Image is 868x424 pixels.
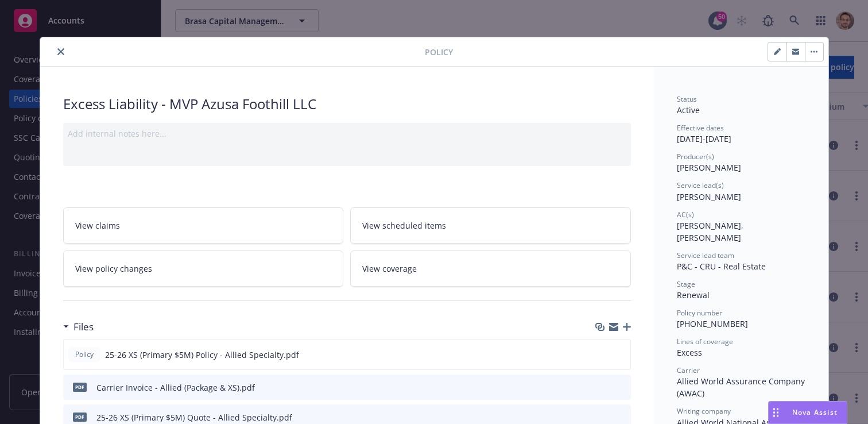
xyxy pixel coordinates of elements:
span: View policy changes [75,263,152,275]
span: Policy number [677,308,722,318]
span: [PERSON_NAME], [PERSON_NAME] [677,220,746,243]
button: Nova Assist [768,401,847,424]
span: pdf [73,383,87,391]
button: preview file [616,411,626,423]
h3: Files [73,319,94,334]
div: Excess Liability - MVP Azusa Foothill LLC [63,94,631,114]
span: Writing company [677,406,731,416]
a: View policy changes [63,250,344,287]
div: [DATE] - [DATE] [677,123,805,145]
button: download file [598,381,607,394]
span: [PHONE_NUMBER] [677,318,748,329]
span: 25-26 XS (Primary $5M) Policy - Allied Specialty.pdf [105,349,299,361]
span: Effective dates [677,123,724,133]
span: Nova Assist [792,407,838,417]
span: P&C - CRU - Real Estate [677,261,766,272]
span: pdf [73,413,87,421]
a: View coverage [350,250,631,287]
div: Files [63,319,94,334]
span: View claims [75,219,120,232]
button: close [54,45,68,59]
span: View coverage [362,263,417,275]
span: Policy [73,349,96,360]
div: Add internal notes here... [68,128,626,140]
span: Lines of coverage [677,337,733,346]
span: Allied World Assurance Company (AWAC) [677,376,807,399]
span: AC(s) [677,210,694,219]
span: Service lead team [677,250,734,260]
span: Active [677,105,700,115]
div: 25-26 XS (Primary $5M) Quote - Allied Specialty.pdf [96,411,292,423]
button: preview file [615,349,626,361]
span: Service lead(s) [677,180,724,190]
span: Carrier [677,365,700,375]
button: download file [597,349,606,361]
span: Excess [677,347,702,358]
button: download file [598,411,607,423]
span: Producer(s) [677,152,714,161]
a: View scheduled items [350,207,631,244]
button: preview file [616,381,626,394]
span: View scheduled items [362,219,446,232]
span: [PERSON_NAME] [677,162,741,173]
span: Status [677,94,697,104]
span: Policy [425,46,453,58]
span: Stage [677,279,695,289]
div: Carrier Invoice - Allied (Package & XS).pdf [96,381,255,394]
a: View claims [63,207,344,244]
span: Renewal [677,290,710,300]
div: Drag to move [769,402,783,423]
span: [PERSON_NAME] [677,191,741,202]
